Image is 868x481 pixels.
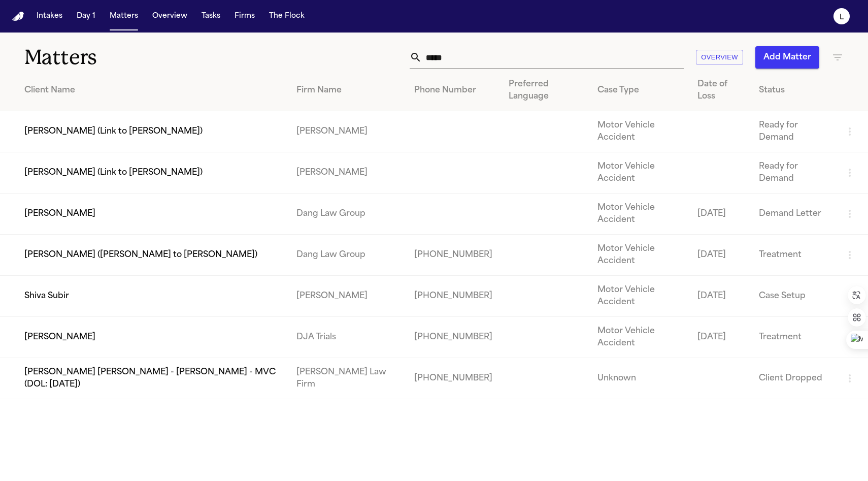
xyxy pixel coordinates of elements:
[406,235,500,276] td: [PHONE_NUMBER]
[589,194,689,235] td: Motor Vehicle Accident
[589,235,689,276] td: Motor Vehicle Accident
[230,7,259,25] button: Firms
[288,276,406,317] td: [PERSON_NAME]
[751,358,836,399] td: Client Dropped
[12,12,24,21] img: Finch Logo
[414,84,492,97] div: Phone Number
[751,317,836,358] td: Treatment
[288,317,406,358] td: DJA Trials
[406,276,500,317] td: [PHONE_NUMBER]
[751,152,836,194] td: Ready for Demand
[589,111,689,152] td: Motor Vehicle Accident
[589,152,689,194] td: Motor Vehicle Accident
[24,84,280,97] div: Client Name
[589,276,689,317] td: Motor Vehicle Accident
[689,317,750,358] td: [DATE]
[509,78,581,103] div: Preferred Language
[288,194,406,235] td: Dang Law Group
[597,84,681,97] div: Case Type
[32,7,66,25] button: Intakes
[689,235,750,276] td: [DATE]
[755,46,819,69] button: Add Matter
[406,317,500,358] td: [PHONE_NUMBER]
[759,84,827,97] div: Status
[751,235,836,276] td: Treatment
[12,12,24,21] a: Home
[73,7,99,25] button: Day 1
[288,358,406,399] td: [PERSON_NAME] Law Firm
[589,358,689,399] td: Unknown
[197,7,224,25] button: Tasks
[288,235,406,276] td: Dang Law Group
[288,152,406,194] td: [PERSON_NAME]
[689,194,750,235] td: [DATE]
[265,7,309,25] button: The Flock
[589,317,689,358] td: Motor Vehicle Accident
[697,78,742,103] div: Date of Loss
[24,45,258,70] h1: Matters
[751,194,836,235] td: Demand Letter
[406,358,500,399] td: [PHONE_NUMBER]
[751,111,836,152] td: Ready for Demand
[148,7,191,25] button: Overview
[696,50,743,66] button: Overview
[296,84,398,97] div: Firm Name
[689,276,750,317] td: [DATE]
[288,111,406,152] td: [PERSON_NAME]
[106,7,142,25] button: Matters
[751,276,836,317] td: Case Setup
